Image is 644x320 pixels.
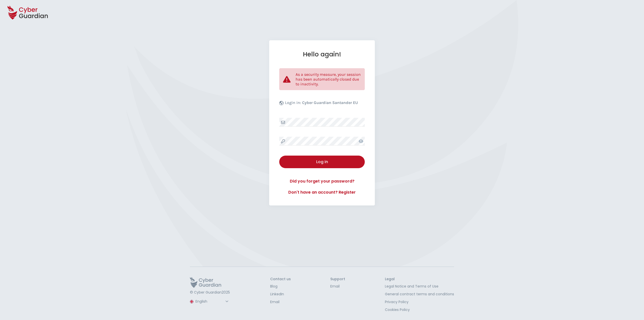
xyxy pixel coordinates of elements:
[385,292,454,297] a: General contract terms and conditions
[270,299,291,305] a: Email
[302,100,358,105] b: Cyber Guardian Santander EU
[190,290,230,295] p: © Cyber Guardian 2025
[330,277,345,281] h3: Support
[279,156,365,168] button: Log in
[270,284,291,289] a: Blog
[279,178,365,184] a: Did you forget your password?
[279,50,365,58] h1: Hello again!
[385,299,454,305] a: Privacy Policy
[296,72,361,86] p: As a security measure, your session has been automatically closed due to inactivity.
[190,300,193,303] img: region-logo
[270,292,291,297] a: LinkedIn
[385,277,454,281] h3: Legal
[285,100,358,108] p: Login in:
[385,307,454,312] a: Cookies Policy
[330,284,345,289] a: Email
[279,189,365,195] a: Don't have an account? Register
[283,159,361,165] div: Log in
[385,284,454,289] a: Legal Notice and Terms of Use
[270,277,291,281] h3: Contact us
